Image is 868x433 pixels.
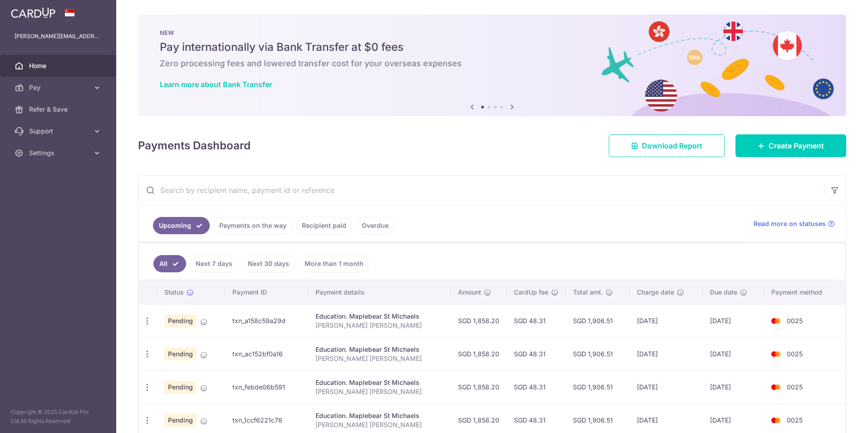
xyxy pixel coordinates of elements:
td: [DATE] [630,337,703,370]
h4: Payments Dashboard [138,138,251,154]
td: SGD 1,906.51 [566,370,630,403]
img: CardUp [11,7,55,18]
p: NEW [160,29,824,36]
a: Payments on the way [213,217,292,234]
td: txn_ac152bf0a16 [225,337,308,370]
div: Education. Maplebear St Michaels [316,312,444,321]
span: Charge date [637,288,674,297]
span: CardUp fee [514,288,548,297]
p: [PERSON_NAME] [PERSON_NAME] [316,321,444,330]
a: Learn more about Bank Transfer [160,80,272,89]
img: Bank transfer banner [138,15,846,116]
td: SGD 1,906.51 [566,337,630,370]
a: Read more on statuses [754,219,835,228]
td: [DATE] [630,370,703,403]
a: Next 7 days [190,255,238,272]
a: All [153,255,186,272]
span: 0025 [787,383,803,391]
span: Amount [458,288,481,297]
th: Payment ID [225,280,308,304]
span: Refer & Save [29,105,89,114]
span: Pending [164,315,197,327]
p: [PERSON_NAME] [PERSON_NAME] [316,420,444,429]
td: SGD 48.31 [507,337,566,370]
span: Create Payment [769,140,824,151]
a: Download Report [609,134,725,157]
a: Create Payment [735,134,846,157]
p: [PERSON_NAME][EMAIL_ADDRESS][PERSON_NAME][DOMAIN_NAME] [15,32,102,41]
span: Download Report [642,140,702,151]
span: Due date [710,288,737,297]
span: 0025 [787,416,803,424]
a: Upcoming [153,217,210,234]
td: txn_a158c59a29d [225,304,308,337]
span: Pending [164,414,197,427]
img: Bank Card [767,382,785,393]
span: Total amt. [573,288,603,297]
td: SGD 48.31 [507,370,566,403]
img: Bank Card [767,315,785,326]
a: Next 30 days [242,255,295,272]
span: 0025 [787,317,803,325]
span: Status [164,288,184,297]
th: Payment method [764,280,845,304]
td: [DATE] [703,337,764,370]
td: [DATE] [703,304,764,337]
span: Settings [29,148,89,157]
span: Pending [164,381,197,394]
input: Search by recipient name, payment id or reference [138,176,824,205]
a: More than 1 month [299,255,370,272]
td: SGD 48.31 [507,304,566,337]
td: txn_febde06b591 [225,370,308,403]
td: [DATE] [703,370,764,403]
p: [PERSON_NAME] [PERSON_NAME] [316,387,444,396]
td: SGD 1,858.20 [451,304,507,337]
td: SGD 1,906.51 [566,304,630,337]
td: SGD 1,858.20 [451,337,507,370]
div: Education. Maplebear St Michaels [316,411,444,420]
td: [DATE] [630,304,703,337]
img: Bank Card [767,349,785,359]
span: Pay [29,83,89,92]
div: Education. Maplebear St Michaels [316,345,444,354]
span: Read more on statuses [754,219,826,228]
span: Support [29,127,89,136]
h5: Pay internationally via Bank Transfer at $0 fees [160,40,824,54]
td: SGD 1,858.20 [451,370,507,403]
h6: Zero processing fees and lowered transfer cost for your overseas expenses [160,58,824,69]
span: Home [29,61,89,70]
th: Payment details [308,280,451,304]
a: Recipient paid [296,217,352,234]
div: Education. Maplebear St Michaels [316,378,444,387]
span: 0025 [787,350,803,358]
p: [PERSON_NAME] [PERSON_NAME] [316,354,444,363]
a: Overdue [356,217,395,234]
span: Pending [164,348,197,360]
img: Bank Card [767,415,785,426]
